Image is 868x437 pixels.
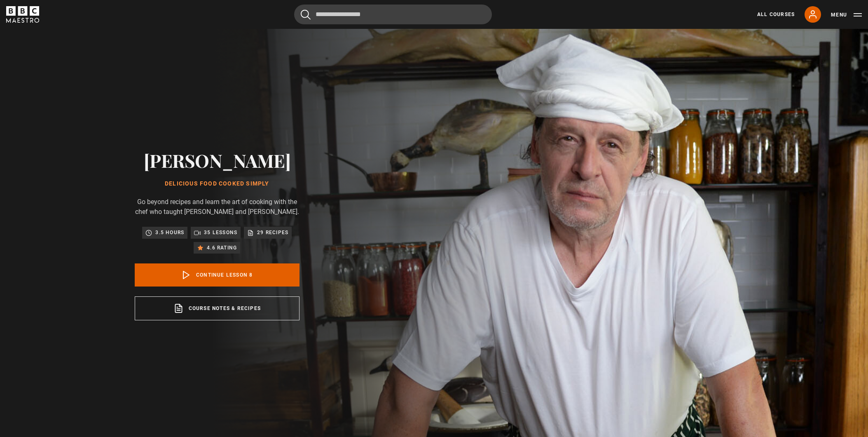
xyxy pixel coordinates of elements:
p: 29 recipes [257,228,288,237]
h2: [PERSON_NAME] [135,150,299,171]
p: 4.6 rating [207,244,237,252]
p: Go beyond recipes and learn the art of cooking with the chef who taught [PERSON_NAME] and [PERSON... [135,197,299,217]
h1: Delicious Food Cooked Simply [135,181,299,187]
button: Submit the search query [301,9,311,20]
input: Search [294,5,492,24]
p: 3.5 hours [155,228,184,237]
button: Toggle navigation [831,11,862,19]
svg: BBC Maestro [6,6,39,23]
p: 35 lessons [204,228,237,237]
a: Course notes & recipes [135,296,299,320]
a: All Courses [757,11,795,18]
a: Continue lesson 8 [135,263,299,287]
